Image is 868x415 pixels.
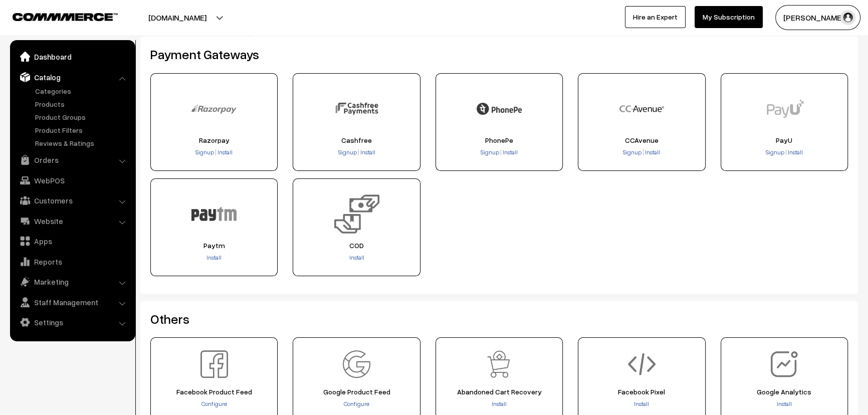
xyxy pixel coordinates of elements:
button: [DOMAIN_NAME] [113,5,242,30]
span: Signup [338,148,357,156]
button: [PERSON_NAME] [775,5,860,30]
div: | [581,148,702,158]
span: Razorpay [154,136,274,144]
a: Product Groups [33,112,132,122]
img: Cashfree [334,86,379,131]
img: Paytm [191,191,237,237]
a: Categories [33,86,132,96]
a: Dashboard [13,48,132,66]
span: Signup [623,148,641,156]
span: Signup [481,148,499,156]
img: Razorpay [191,86,237,131]
a: Install [359,148,375,156]
a: Catalog [13,68,132,86]
div: | [724,148,844,158]
img: Google Product Feed [343,350,370,378]
span: Abandoned Cart Recovery [439,388,559,396]
a: COMMMERCE [13,10,100,22]
span: Install [218,148,233,156]
img: COMMMERCE [13,13,118,21]
a: Products [33,99,132,109]
div: | [296,148,416,158]
span: Google Product Feed [296,388,416,396]
a: Install [349,254,364,261]
span: CCAvenue [581,136,702,144]
a: Install [777,400,792,407]
span: Facebook Product Feed [154,388,274,396]
a: Signup [623,148,642,156]
span: Signup [195,148,214,156]
a: Hire an Expert [625,6,686,28]
span: Install [360,148,375,156]
div: | [154,148,274,158]
span: Facebook Pixel [581,388,702,396]
a: Install [644,148,660,156]
a: Reports [13,253,132,271]
span: Signup [766,148,784,156]
a: Apps [13,232,132,250]
a: Staff Management [13,293,132,311]
a: WebPOS [13,171,132,189]
h2: Others [150,311,848,327]
a: Signup [338,148,358,156]
a: Signup [766,148,785,156]
a: Signup [481,148,500,156]
img: Facebook Pixel [628,350,656,378]
img: COD [334,191,379,237]
a: Settings [13,313,132,331]
a: Configure [201,400,227,407]
a: Install [787,148,803,156]
span: Cashfree [296,136,416,144]
a: Product Filters [33,125,132,135]
img: PhonePe [477,86,522,131]
a: Install [502,148,518,156]
a: Reviews & Ratings [33,138,132,148]
img: Abandoned Cart Recovery [485,350,513,378]
a: Website [13,212,132,230]
div: | [439,148,559,158]
span: Install [645,148,660,156]
img: Google Analytics [770,350,798,378]
img: PayU [762,86,807,131]
a: Orders [13,151,132,169]
a: Install [216,148,233,156]
span: Install [503,148,518,156]
a: Marketing [13,273,132,291]
span: Install [788,148,803,156]
span: COD [296,242,416,250]
span: Paytm [154,242,274,250]
a: Configure [344,400,369,407]
a: Signup [195,148,215,156]
span: PayU [724,136,844,144]
a: Install [634,400,649,407]
a: Install [492,400,507,407]
h2: Payment Gateways [150,47,848,62]
a: Install [206,254,222,261]
span: Google Analytics [724,388,844,396]
img: Facebook Product Feed [200,350,228,378]
a: My Subscription [695,6,763,28]
a: Customers [13,191,132,210]
img: CCAvenue [619,86,664,131]
img: user [840,10,855,25]
span: PhonePe [439,136,559,144]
